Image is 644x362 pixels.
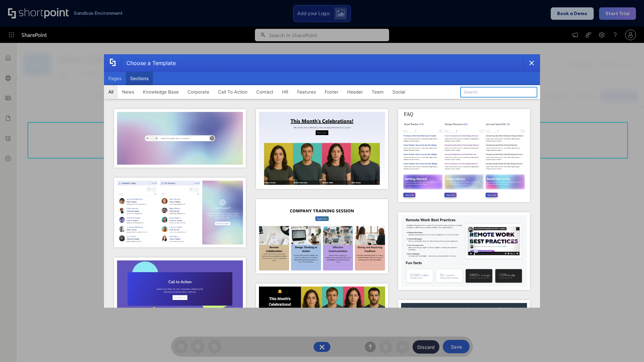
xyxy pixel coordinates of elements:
[343,85,367,99] button: Header
[214,85,252,99] button: Call To Action
[610,330,644,362] iframe: Chat Widget
[388,85,410,99] button: Social
[118,85,139,99] button: News
[139,85,183,99] button: Knowledge Base
[293,85,320,99] button: Features
[104,85,118,99] button: All
[121,55,176,71] div: Choose a Template
[252,85,278,99] button: Contact
[183,85,214,99] button: Corporate
[104,72,126,85] button: Pages
[104,54,540,308] div: template selector
[367,85,388,99] button: Team
[460,87,537,98] input: Search
[278,85,293,99] button: HR
[126,72,153,85] button: Sections
[320,85,343,99] button: Footer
